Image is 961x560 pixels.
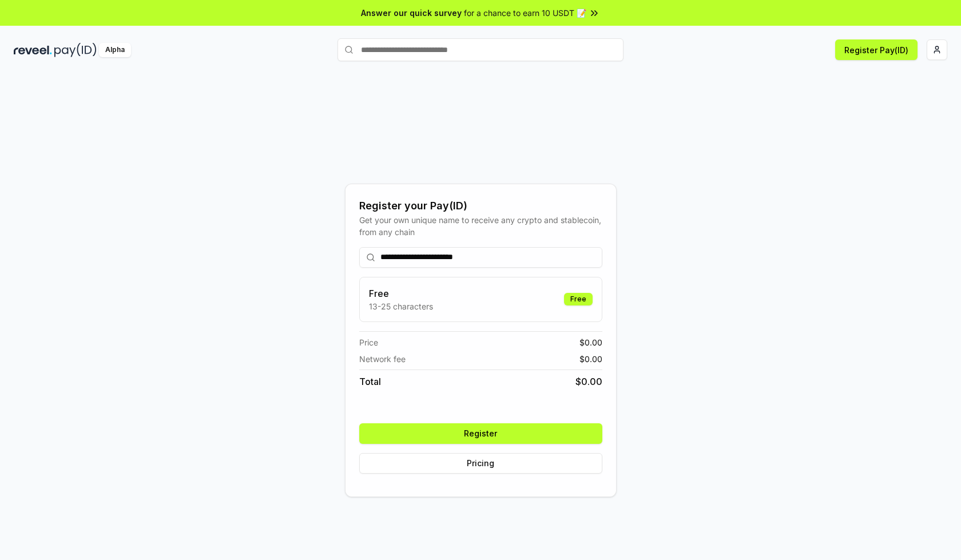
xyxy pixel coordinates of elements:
button: Register [359,423,602,444]
img: reveel_dark [14,43,52,57]
button: Register Pay(ID) [835,39,918,60]
div: Free [564,293,593,305]
span: Network fee [359,353,406,365]
span: for a chance to earn 10 USDT 📝 [464,7,586,19]
p: 13-25 characters [369,300,433,312]
span: Total [359,375,381,388]
div: Alpha [99,43,131,57]
span: $ 0.00 [579,336,602,348]
img: pay_id [54,43,97,57]
div: Register your Pay(ID) [359,198,602,214]
span: Price [359,336,378,348]
button: Pricing [359,453,602,474]
span: $ 0.00 [575,375,602,388]
span: Answer our quick survey [361,7,462,19]
span: $ 0.00 [579,353,602,365]
h3: Free [369,287,433,300]
div: Get your own unique name to receive any crypto and stablecoin, from any chain [359,214,602,238]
